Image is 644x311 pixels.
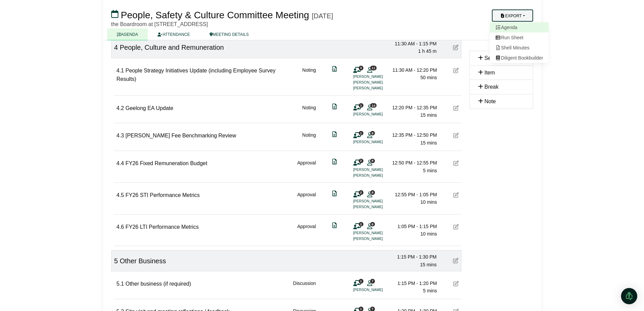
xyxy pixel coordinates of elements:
span: People, Safety & Culture Committee Meeting [121,10,309,20]
span: 4.4 [117,160,124,166]
span: 4.3 [117,133,124,138]
span: 4.2 [117,105,124,111]
span: 4.5 [117,192,124,198]
span: 2 [359,222,363,226]
span: Geelong EA Update [125,105,173,111]
div: Noting [302,104,316,119]
a: Run Sheet [490,32,549,43]
div: Approval [297,223,316,242]
div: 1:15 PM - 1:20 PM [390,280,437,287]
li: [PERSON_NAME] [353,167,404,173]
span: Break [484,84,499,90]
span: 7 [370,307,375,311]
span: 11 [370,66,377,70]
li: [PERSON_NAME] [353,198,404,204]
span: Other business (if required) [125,281,191,287]
div: 12:50 PM - 12:55 PM [390,159,437,166]
span: Other Business [120,257,166,265]
div: 12:35 PM - 12:50 PM [390,131,437,139]
div: 1:05 PM - 1:15 PM [390,223,437,230]
li: [PERSON_NAME] [353,80,404,85]
span: 15 mins [420,262,436,267]
span: Section [484,55,502,61]
li: [PERSON_NAME] [353,230,404,236]
span: 10 mins [420,231,437,237]
div: Noting [302,66,316,91]
span: FY26 Fixed Remuneration Budget [125,160,207,166]
a: Diligent Bookbuilder [490,53,549,63]
li: [PERSON_NAME] [353,173,404,178]
span: 1 [359,103,363,108]
span: 5 mins [423,168,437,173]
span: 4 [114,44,118,51]
li: [PERSON_NAME] [353,85,404,91]
a: AGENDA [107,28,148,40]
span: 5.1 [117,281,124,287]
span: 10 mins [420,199,437,205]
span: the Boardroom at [STREET_ADDRESS] [111,21,208,27]
div: 12:55 PM - 1:05 PM [390,191,437,198]
span: [PERSON_NAME] Fee Benchmarking Review [125,133,236,138]
div: 1:15 PM - 1:30 PM [389,253,437,261]
span: FY26 STI Performance Metrics [125,192,200,198]
span: People, Culture and Remuneration [120,44,224,51]
span: 1 [359,131,363,135]
span: 14 [370,103,377,108]
li: [PERSON_NAME] [353,236,404,242]
span: 3 [359,66,363,70]
span: People Strategy Initiatives Update (including Employee Survey Results) [117,68,276,82]
span: 2 [359,159,363,163]
li: [PERSON_NAME] [353,111,404,117]
a: ATTENDANCE [148,28,199,40]
span: 7 [370,279,375,283]
div: Noting [302,131,316,147]
span: 4.1 [117,68,124,73]
span: FY26 LTI Performance Metrics [125,224,199,230]
span: 8 [370,159,375,163]
span: 1 [359,307,363,311]
span: 8 [370,131,375,135]
span: 8 [370,222,375,226]
li: [PERSON_NAME] [353,139,404,145]
div: 12:20 PM - 12:35 PM [390,104,437,111]
li: [PERSON_NAME] [353,204,404,210]
span: 15 mins [420,140,437,146]
div: 11:30 AM - 12:20 PM [390,66,437,74]
li: [PERSON_NAME] [353,74,404,80]
li: [PERSON_NAME] [353,287,404,293]
span: 5 mins [423,288,437,293]
div: [DATE] [312,12,333,20]
a: Shell Minutes [490,43,549,53]
div: Open Intercom Messenger [621,288,637,304]
span: 4.6 [117,224,124,230]
span: 2 [359,190,363,195]
span: Note [484,98,496,104]
button: Export [492,9,533,22]
div: Discussion [293,280,316,295]
span: 1 [359,279,363,283]
span: Item [484,70,495,75]
a: MEETING DETAILS [200,28,259,40]
div: Approval [297,191,316,210]
span: 1 h 45 m [418,48,436,54]
span: 8 [370,190,375,195]
span: 15 mins [420,112,437,118]
a: Agenda [490,22,549,32]
span: 5 [114,257,118,265]
div: Approval [297,159,316,178]
span: 50 mins [420,75,437,80]
div: 11:30 AM - 1:15 PM [389,40,437,47]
